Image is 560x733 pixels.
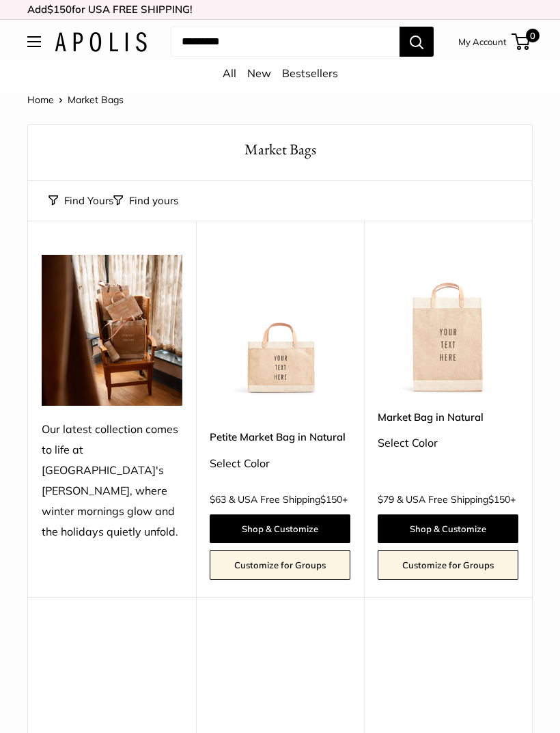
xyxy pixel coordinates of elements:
[378,409,518,425] a: Market Bag in Natural
[210,550,350,580] a: Customize for Groups
[48,191,113,210] button: Find Yours
[378,514,518,543] a: Shop & Customize
[320,493,342,506] span: $150
[378,493,394,506] span: $79
[210,429,350,445] a: Petite Market Bag in Natural
[48,139,512,160] h1: Market Bags
[55,32,147,52] img: Apolis
[223,66,236,80] a: All
[397,495,516,504] span: & USA Free Shipping +
[47,3,72,16] span: $150
[27,36,41,47] button: Open menu
[27,91,124,109] nav: Breadcrumb
[113,191,178,210] button: Filter collection
[282,66,338,80] a: Bestsellers
[378,255,518,396] a: Market Bag in NaturalMarket Bag in Natural
[378,550,518,580] a: Customize for Groups
[378,255,518,396] img: Market Bag in Natural
[42,419,182,542] div: Our latest collection comes to life at [GEOGRAPHIC_DATA]'s [PERSON_NAME], where winter mornings g...
[68,94,124,106] span: Market Bags
[210,493,226,506] span: $63
[171,27,400,57] input: Search...
[513,33,530,50] a: 0
[229,495,348,504] span: & USA Free Shipping +
[27,94,54,106] a: Home
[210,255,350,396] a: Petite Market Bag in NaturalPetite Market Bag in Natural
[42,255,182,406] img: Our latest collection comes to life at UK's Estelle Manor, where winter mornings glow and the hol...
[488,493,510,506] span: $150
[210,514,350,543] a: Shop & Customize
[458,33,507,50] a: My Account
[526,29,540,42] span: 0
[210,255,350,396] img: Petite Market Bag in Natural
[378,433,518,454] div: Select Color
[400,27,434,57] button: Search
[210,454,350,474] div: Select Color
[247,66,271,80] a: New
